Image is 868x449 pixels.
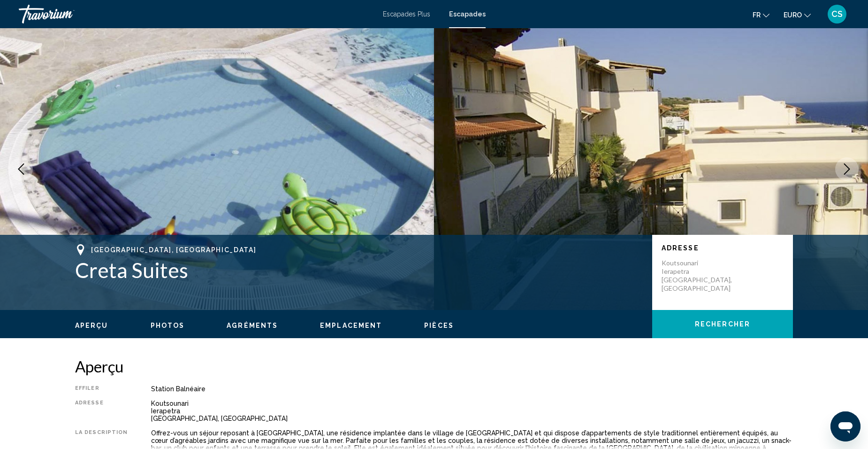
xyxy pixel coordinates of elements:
[695,321,750,328] span: Rechercher
[449,10,486,18] a: Escapades
[75,400,128,422] div: Adresse
[75,258,643,282] h1: Creta Suites
[320,321,382,330] button: Emplacement
[75,385,128,393] div: Effiler
[753,11,761,19] span: Fr
[151,400,793,422] div: Koutsounari Ierapetra [GEOGRAPHIC_DATA], [GEOGRAPHIC_DATA]
[652,310,793,338] button: Rechercher
[9,157,33,181] button: Image précédente
[424,322,454,329] span: Pièces
[91,246,256,254] span: [GEOGRAPHIC_DATA], [GEOGRAPHIC_DATA]
[75,357,793,376] h2: Aperçu
[831,9,843,19] span: CS
[662,244,784,252] p: Adresse
[75,322,108,329] span: Aperçu
[151,322,185,329] span: Photos
[227,322,278,329] span: Agréments
[753,8,769,22] button: Changer la langue
[424,321,454,330] button: Pièces
[151,385,793,393] div: Station balnéaire
[835,157,859,181] button: Image suivante
[784,11,802,19] span: EURO
[227,321,278,330] button: Agréments
[383,10,430,18] a: Escapades Plus
[784,8,811,22] button: Changer de devise
[75,321,108,330] button: Aperçu
[151,321,185,330] button: Photos
[830,411,860,441] iframe: Bouton de lancement de la fenêtre de messagerie
[19,5,373,23] a: Travorium
[825,4,849,24] button: Menu utilisateur
[320,322,382,329] span: Emplacement
[662,259,737,293] p: Koutsounari Ierapetra [GEOGRAPHIC_DATA], [GEOGRAPHIC_DATA]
